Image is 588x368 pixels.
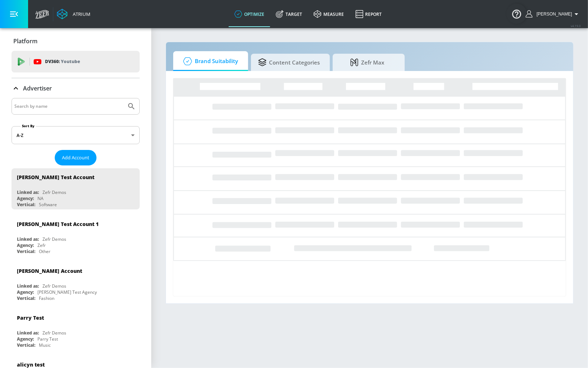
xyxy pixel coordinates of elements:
[17,221,99,227] div: [PERSON_NAME] Test Account 1
[62,154,89,162] span: Add Account
[534,12,572,17] span: login as: jake.nilson@zefr.com
[17,330,39,336] div: Linked as:
[17,336,34,342] div: Agency:
[17,174,94,181] div: [PERSON_NAME] Test Account
[12,78,140,98] div: Advertiser
[17,195,34,201] div: Agency:
[42,283,66,289] div: Zefr Demos
[308,1,350,27] a: measure
[17,242,34,248] div: Agency:
[37,242,46,248] div: Zefr
[37,289,97,295] div: [PERSON_NAME] Test Agency
[270,1,308,27] a: Target
[571,24,581,28] span: v 4.19.0
[17,342,35,348] div: Vertical:
[17,314,44,321] div: Parry Test
[507,4,527,24] button: Open Resource Center
[13,37,37,45] p: Platform
[39,295,54,301] div: Fashion
[526,10,581,18] button: [PERSON_NAME]
[39,342,51,348] div: Music
[12,215,140,256] div: [PERSON_NAME] Test Account 1Linked as:Zefr DemosAgency:ZefrVertical:Other
[45,58,80,66] p: DV360:
[37,336,58,342] div: Parry Test
[17,267,82,274] div: [PERSON_NAME] Account
[17,283,39,289] div: Linked as:
[17,248,35,254] div: Vertical:
[61,58,80,65] p: Youtube
[21,124,36,128] label: Sort By
[70,11,90,17] div: Atrium
[12,309,140,350] div: Parry TestLinked as:Zefr DemosAgency:Parry TestVertical:Music
[42,189,66,195] div: Zefr Demos
[12,31,140,51] div: Platform
[180,53,238,70] span: Brand Suitability
[55,150,96,165] button: Add Account
[39,248,50,254] div: Other
[17,289,34,295] div: Agency:
[12,126,140,144] div: A-Z
[23,84,52,92] p: Advertiser
[17,361,45,368] div: alicyn test
[17,189,39,195] div: Linked as:
[37,195,44,201] div: NA
[350,1,387,27] a: Report
[42,330,66,336] div: Zefr Demos
[12,262,140,303] div: [PERSON_NAME] AccountLinked as:Zefr DemosAgency:[PERSON_NAME] Test AgencyVertical:Fashion
[57,9,90,19] a: Atrium
[229,1,270,27] a: optimize
[12,51,140,72] div: DV360: Youtube
[42,236,66,242] div: Zefr Demos
[17,295,35,301] div: Vertical:
[39,201,57,208] div: Software
[17,236,39,242] div: Linked as:
[340,54,395,71] span: Zefr Max
[17,201,35,208] div: Vertical:
[12,168,140,209] div: [PERSON_NAME] Test AccountLinked as:Zefr DemosAgency:NAVertical:Software
[258,54,320,71] span: Content Categories
[14,102,124,111] input: Search by name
